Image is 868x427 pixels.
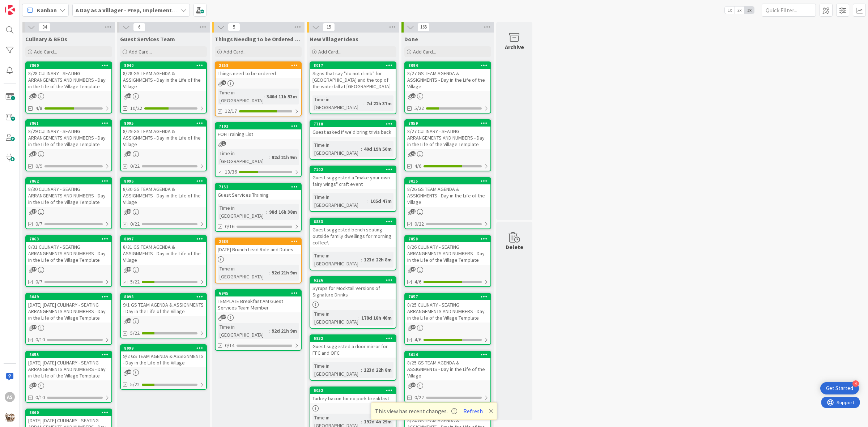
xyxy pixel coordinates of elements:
div: 7102 [314,167,396,172]
div: Time in [GEOGRAPHIC_DATA] [218,323,269,339]
b: A Day as a Villager - Prep, Implement and Execute [76,7,205,14]
div: 78578/25 CULINARY - SEATING ARRANGEMENTS AND NUMBERS - Day in the Life of the Village Template [405,294,490,323]
span: 28 [127,209,131,214]
div: 78588/26 CULINARY - SEATING ARRANGEMENTS AND NUMBERS - Day in the Life of the Village Template [405,236,490,265]
a: 8055[DATE] [DATE] CULINARY - SEATING ARRANGEMENTS AND NUMBERS - Day in the Life of the Village Te... [25,351,112,403]
div: 8/26 CULINARY - SEATING ARRANGEMENTS AND NUMBERS - Day in the Life of the Village Template [405,242,490,265]
div: 7102Guest suggested a "make your own fairy wings" craft event [310,166,396,189]
div: 7862 [26,178,111,184]
div: 6832 [314,336,396,341]
div: 6052Turkey bacon for no pork breakfast [310,387,396,403]
div: TEMPLATE Breakfast AM Guest Services Team Member [216,296,301,312]
div: 8097 [124,236,206,242]
div: 6832 [310,335,396,342]
div: 80958/29 GS TEAM AGENDA & ASSIGNMENTS - Day in the Life of the Village [121,120,206,149]
div: 92d 21h 9m [270,327,299,335]
div: AS [5,392,15,402]
span: 15 [323,23,335,31]
div: 7859 [408,121,490,126]
div: 6945 [219,291,301,296]
div: 8060 [26,409,111,416]
div: 2689 [219,239,301,244]
span: Things Needing to be Ordered - PUT IN CARD, Don't make new card [215,35,302,43]
a: 80978/31 GS TEAM AGENDA & ASSIGNMENTS - Day in the Life of the Village5/22 [120,235,207,287]
div: 80968/30 GS TEAM AGENDA & ASSIGNMENTS - Day in the Life of the Village [121,178,206,207]
div: 105d 47m [369,197,393,205]
div: 78598/27 CULINARY - SEATING ARRANGEMENTS AND NUMBERS - Day in the Life of the Village Template [405,120,490,149]
span: 5 [228,23,240,31]
div: 8/27 GS TEAM AGENDA & ASSIGNMENTS - Day in the Life of the Village [405,69,490,91]
div: [DATE] [DATE] CULINARY - SEATING ARRANGEMENTS AND NUMBERS - Day in the Life of the Village Template [26,300,111,323]
span: : [363,99,365,107]
a: 78588/26 CULINARY - SEATING ARRANGEMENTS AND NUMBERS - Day in the Life of the Village Template4/6 [404,235,491,287]
div: 7103FOH Training List [216,123,301,139]
div: 78638/31 CULINARY - SEATING ARRANGEMENTS AND NUMBERS - Day in the Life of the Village Template [26,236,111,265]
div: Get Started [826,385,853,392]
div: 2858 [216,62,301,69]
div: 8094 [405,62,490,69]
span: Add Card... [129,48,152,55]
div: Signs that say "do not climb" for [GEOGRAPHIC_DATA] and the top of the waterfall at [GEOGRAPHIC_D... [310,69,396,91]
div: 78628/30 CULINARY - SEATING ARRANGEMENTS AND NUMBERS - Day in the Life of the Village Template [26,178,111,207]
div: Delete [506,243,523,251]
span: 0/7 [35,220,42,228]
span: Support [15,1,33,10]
div: 8096 [124,179,206,184]
div: Time in [GEOGRAPHIC_DATA] [218,265,269,281]
div: 8/29 CULINARY - SEATING ARRANGEMENTS AND NUMBERS - Day in the Life of the Village Template [26,127,111,149]
a: 78618/29 CULINARY - SEATING ARRANGEMENTS AND NUMBERS - Day in the Life of the Village Template0/9 [25,119,112,171]
input: Quick Filter... [762,4,816,17]
span: New Villager Ideas [310,35,358,43]
div: 8099 [124,346,206,351]
div: 7860 [26,62,111,69]
a: 2858Things need to be orderedTime in [GEOGRAPHIC_DATA]:346d 11h 53m12/17 [215,61,302,116]
span: 37 [32,383,37,387]
div: 8094 [408,63,490,68]
span: 37 [32,151,37,156]
div: 8/31 GS TEAM AGENDA & ASSIGNMENTS - Day in the Life of the Village [121,242,206,265]
div: 7103 [216,123,301,129]
a: 80999/2 GS TEAM AGENDA & ASSIGNMENTS - Day in the Life of the Village5/22 [120,344,207,390]
span: 4/6 [414,162,421,170]
div: Time in [GEOGRAPHIC_DATA] [312,362,361,378]
div: 92d 21h 9m [270,269,299,277]
div: 8014 [408,352,490,357]
span: This view has recent changes. [375,407,457,415]
div: 178d 18h 46m [359,314,393,322]
div: 6052 [314,388,396,393]
div: 8040 [124,63,206,68]
div: 98d 16h 38m [267,208,299,216]
div: 8040 [121,62,206,69]
span: Add Card... [318,48,341,55]
div: 7863 [29,236,111,242]
a: 78628/30 CULINARY - SEATING ARRANGEMENTS AND NUMBERS - Day in the Life of the Village Template0/7 [25,177,112,229]
div: 8015 [405,178,490,184]
a: 78638/31 CULINARY - SEATING ARRANGEMENTS AND NUMBERS - Day in the Life of the Village Template0/7 [25,235,112,287]
div: 7857 [408,294,490,299]
span: 4 [221,80,226,85]
div: 8055 [29,352,111,357]
div: 7103 [219,124,301,129]
a: 80968/30 GS TEAM AGENDA & ASSIGNMENTS - Day in the Life of the Village0/22 [120,177,207,229]
div: 8/29 GS TEAM AGENDA & ASSIGNMENTS - Day in the Life of the Village [121,127,206,149]
div: 6833 [314,219,396,224]
div: 6226 [314,278,396,283]
div: 8/30 GS TEAM AGENDA & ASSIGNMENTS - Day in the Life of the Village [121,184,206,207]
a: 78578/25 CULINARY - SEATING ARRANGEMENTS AND NUMBERS - Day in the Life of the Village Template4/6 [404,293,491,345]
span: 28 [411,383,416,387]
a: 80158/26 GS TEAM AGENDA & ASSIGNMENTS - Day in the Life of the Village0/22 [404,177,491,229]
button: Refresh [461,406,485,416]
div: Syrups for Mocktail Versions of Signature Drinks [310,283,396,299]
span: : [269,153,270,161]
span: 37 [32,325,37,329]
span: 0/9 [35,162,42,170]
span: Add Card... [413,48,436,55]
div: 8096 [121,178,206,184]
span: 2x [735,7,744,14]
span: 28 [127,318,131,323]
div: 7860 [29,63,111,68]
div: 7d 21h 37m [365,99,393,107]
span: : [367,197,369,205]
div: [DATE] [DATE] CULINARY - SEATING ARRANGEMENTS AND NUMBERS - Day in the Life of the Village Template [26,358,111,380]
div: 80999/2 GS TEAM AGENDA & ASSIGNMENTS - Day in the Life of the Village [121,345,206,367]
